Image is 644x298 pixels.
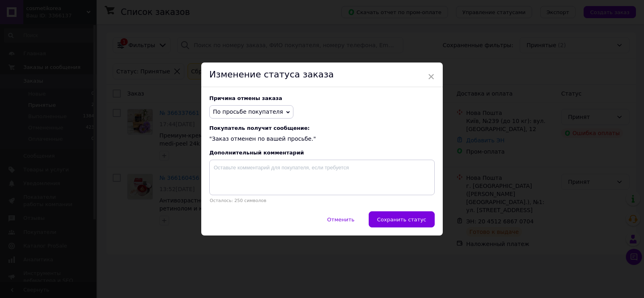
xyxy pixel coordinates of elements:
[201,63,443,87] div: Изменение статуса заказа
[213,108,283,115] span: По просьбе покупателя
[209,125,435,143] div: "Заказ отменен по вашей просьбе."
[209,150,435,156] div: Дополнительный комментарий
[209,198,435,203] p: Осталось: 250 символов
[209,95,435,101] div: Причина отмены заказа
[377,217,426,223] span: Сохранить статус
[319,211,363,227] button: Отменить
[327,217,355,223] span: Отменить
[209,125,435,131] span: Покупатель получит сообщение:
[369,211,435,227] button: Сохранить статус
[427,70,435,83] span: ×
